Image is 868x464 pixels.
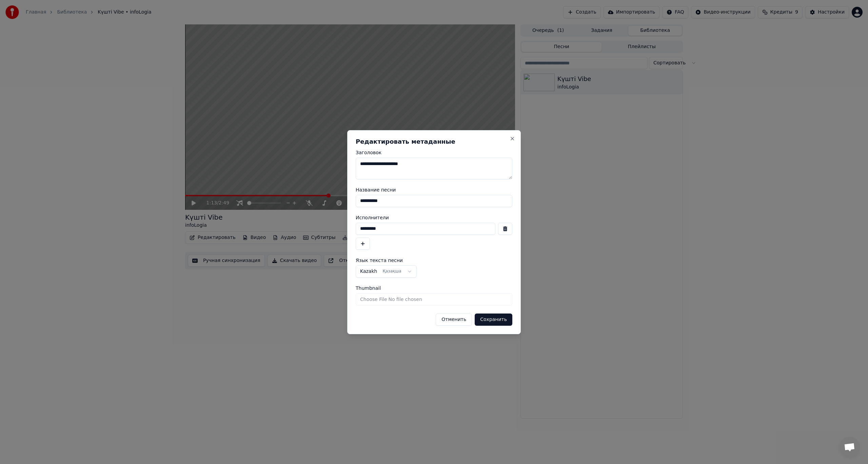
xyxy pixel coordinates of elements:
[356,258,403,263] span: Язык текста песни
[475,314,512,326] button: Сохранить
[356,187,512,192] label: Название песни
[356,150,512,155] label: Заголовок
[436,314,472,326] button: Отменить
[356,215,512,220] label: Исполнители
[356,139,512,145] h2: Редактировать метаданные
[356,286,381,290] span: Thumbnail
